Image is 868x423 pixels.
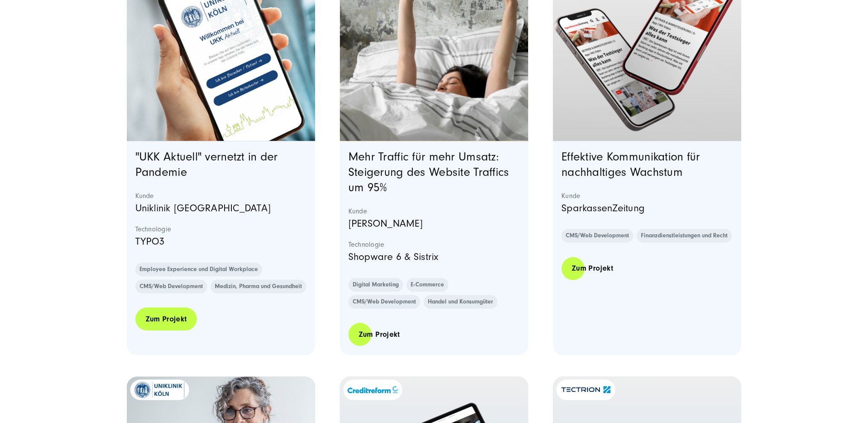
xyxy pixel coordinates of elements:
p: Uniklinik [GEOGRAPHIC_DATA] [135,200,307,216]
strong: Technologie [135,225,307,233]
img: 34bdbcf3-56c5-4230-9a03-69090ca22bf7_1_5f6cdb3f45213 [561,385,611,394]
a: CMS/Web Development [135,280,207,293]
a: Employee Experience und Digital Workplace [135,263,262,276]
a: Handel und Konsumgüter [424,295,497,309]
p: [PERSON_NAME] [348,216,520,232]
a: E-Commerce [406,278,448,292]
a: Zum Projekt [348,322,410,347]
a: CMS/Web Development [561,229,633,242]
a: Mehr Traffic für mehr Umsatz: Steigerung des Website Traffics um 95% [348,150,509,194]
a: Effektive Kommunikation für nachhaltiges Wachstum [561,150,700,179]
p: SparkassenZeitung [561,200,733,216]
strong: Kunde [561,192,733,200]
strong: Kunde [348,207,520,216]
a: Digital Marketing [348,278,403,292]
strong: Technologie [348,240,520,249]
a: Zum Projekt [561,256,623,280]
strong: Kunde [135,192,307,200]
img: Kundenlogo Creditreform blau - Digitalagentur SUNZINET [348,386,398,393]
p: TYPO3 [135,233,307,250]
a: Medizin, Pharma und Gesundheit [210,280,306,293]
a: "UKK Aktuell" vernetzt in der Pandemie [135,150,278,179]
p: Shopware 6 & Sistrix [348,249,520,265]
img: Uniklinik Köln Logo | Digitalagentur für Web-Development | SUNZINET [134,382,184,398]
a: Zum Projekt [135,307,197,331]
a: Finanzdienstleistungen und Recht [637,229,732,242]
a: CMS/Web Development [348,295,420,309]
